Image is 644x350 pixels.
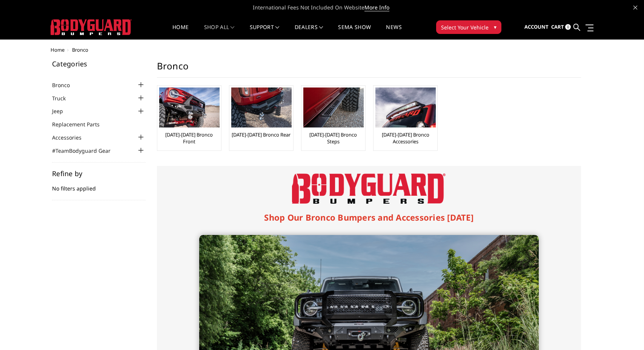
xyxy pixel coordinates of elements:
a: Home [172,25,189,39]
a: Jeep [52,107,72,115]
a: SEMA Show [338,25,371,39]
h1: Bronco [157,60,581,78]
a: More Info [364,4,389,11]
h1: Shop Our Bronco Bumpers and Accessories [DATE] [199,211,539,224]
img: BODYGUARD BUMPERS [51,19,132,35]
span: Cart [551,23,564,30]
a: Account [524,17,549,37]
h5: Categories [52,60,146,67]
a: [DATE]-[DATE] Bronco Steps [303,131,363,145]
span: 0 [565,24,571,30]
a: Support [250,25,280,39]
img: Bodyguard Bumpers Logo [292,173,446,204]
a: Home [51,46,65,53]
span: Select Your Vehicle [441,23,489,31]
div: No filters applied [52,170,146,200]
a: [DATE]-[DATE] Bronco Front [159,131,219,145]
a: Dealers [295,25,323,39]
a: Bronco [52,81,79,89]
a: shop all [204,25,235,39]
span: Account [524,23,549,30]
h5: Refine by [52,170,146,177]
a: Replacement Parts [52,120,109,128]
a: [DATE]-[DATE] Bronco Rear [232,131,290,138]
a: Accessories [52,134,91,141]
a: Cart 0 [551,17,571,37]
span: Bronco [72,46,88,53]
span: ▾ [494,23,496,31]
a: #TeamBodyguard Gear [52,147,120,155]
button: Select Your Vehicle [436,20,501,34]
a: [DATE]-[DATE] Bronco Accessories [375,131,435,145]
a: News [386,25,401,39]
a: Truck [52,94,75,102]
